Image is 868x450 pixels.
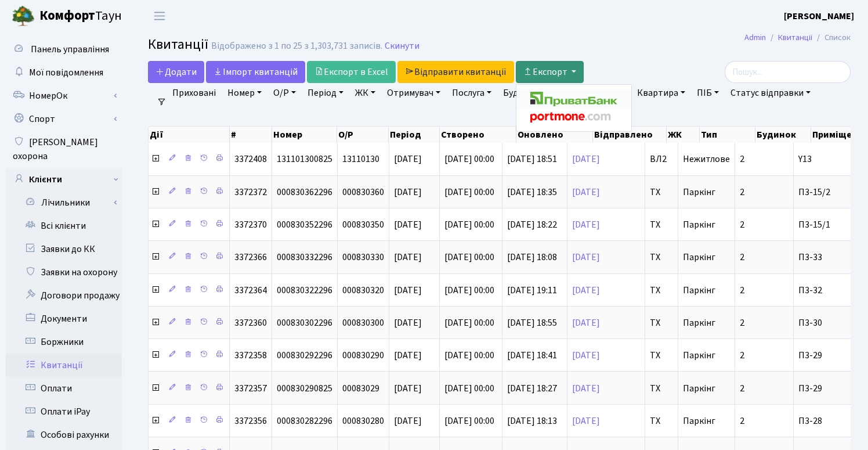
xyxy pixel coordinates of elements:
a: Заявки до КК [6,237,122,261]
span: 000830332296 [277,251,332,264]
a: Документи [6,307,122,330]
span: 000830300 [342,316,384,329]
span: ТХ [650,220,673,229]
a: Клієнти [6,168,122,191]
a: ЖК [350,83,380,103]
span: П3-15/2 [798,188,864,197]
span: 3372364 [234,284,267,297]
a: [DATE] [572,251,600,264]
a: Боржники [6,330,122,354]
span: Паркінг [683,218,715,231]
a: [PERSON_NAME] [784,9,854,23]
a: Будинок [498,83,550,103]
span: 000830302296 [277,316,332,329]
a: Отримувач [382,83,445,103]
span: 2 [740,382,744,395]
a: Особові рахунки [6,423,122,447]
span: 13110130 [342,153,379,165]
span: [DATE] 00:00 [444,382,494,395]
th: # [230,127,272,143]
a: Admin [744,31,766,44]
th: Дії [149,127,230,143]
a: Оплати [6,377,122,400]
span: Нежитлове [683,153,730,165]
span: [DATE] 18:27 [507,382,557,395]
span: П3-30 [798,318,864,327]
span: Таун [39,6,122,26]
span: [DATE] 18:51 [507,153,557,165]
span: [DATE] 00:00 [444,218,494,231]
span: 3372356 [234,415,267,427]
span: 3372366 [234,251,267,264]
th: Оновлено [516,127,593,143]
span: П3-29 [798,384,864,393]
div: Відображено з 1 по 25 з 1,303,731 записів. [211,41,382,52]
span: [DATE] 18:55 [507,316,557,329]
button: Переключити навігацію [145,6,174,26]
a: Мої повідомлення [6,61,122,84]
span: Паркінг [683,284,715,297]
th: Відправлено [593,127,667,143]
span: 000830360 [342,186,384,199]
span: [DATE] 00:00 [444,153,494,165]
span: 3372372 [234,186,267,199]
span: 2 [740,218,744,231]
span: Паркінг [683,316,715,329]
span: ТХ [650,416,673,426]
span: 000830350 [342,218,384,231]
span: 131101300825 [277,153,332,165]
span: 000830280 [342,415,384,427]
span: [DATE] [394,218,422,231]
span: 000830320 [342,284,384,297]
span: [DATE] 18:08 [507,251,557,264]
span: [DATE] 00:00 [444,415,494,427]
span: 2 [740,316,744,329]
a: [PERSON_NAME] охорона [6,131,122,168]
span: [DATE] 00:00 [444,284,494,297]
span: [DATE] 19:11 [507,284,557,297]
span: [DATE] 18:35 [507,186,557,199]
span: Квитанції [148,34,208,55]
a: НомерОк [6,84,122,107]
span: 000830290825 [277,382,332,395]
a: Послуга [447,83,496,103]
span: ТХ [650,286,673,295]
a: Номер [223,83,266,103]
img: logo.png [12,5,35,28]
a: Заявки на охорону [6,261,122,284]
a: Відправити квитанції [397,61,514,83]
span: [DATE] [394,284,422,297]
span: [DATE] [394,349,422,362]
span: [DATE] [394,415,422,427]
span: [DATE] [394,316,422,329]
span: ТХ [650,253,673,262]
a: Приховані [168,83,220,103]
th: Будинок [755,127,811,143]
span: [DATE] [394,382,422,395]
a: ПІБ [692,83,724,103]
th: Період [389,127,440,143]
span: П3-33 [798,253,864,262]
span: ВЛ2 [650,154,673,164]
a: Додати [148,61,204,83]
a: [DATE] [572,153,600,165]
span: [DATE] [394,251,422,264]
ul: Експорт [516,84,632,132]
a: [DATE] [572,382,600,395]
a: Статус відправки [726,83,815,103]
span: 000830282296 [277,415,332,427]
span: 3372357 [234,382,267,395]
span: 000830322296 [277,284,332,297]
th: Номер [272,127,337,143]
img: portmone-logo.svg [530,113,612,123]
a: [DATE] [572,186,600,199]
span: Паркінг [683,251,715,264]
b: [PERSON_NAME] [784,10,854,23]
a: [DATE] [572,284,600,297]
li: Список [812,31,851,44]
a: Панель управління [6,38,122,61]
span: Паркінг [683,186,715,199]
a: Спорт [6,107,122,131]
span: П3-32 [798,286,864,295]
span: 2 [740,153,744,165]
